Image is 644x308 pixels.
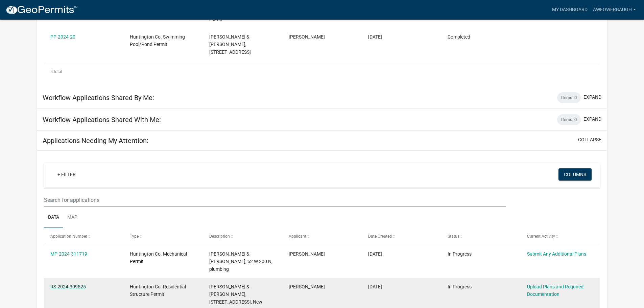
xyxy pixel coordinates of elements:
span: Current Activity [527,234,555,239]
a: + Filter [52,168,81,181]
span: 08/18/2024 [368,34,382,40]
a: Upload Plans and Required Documentation [527,284,583,297]
a: PP-2024-20 [50,34,75,40]
input: Search for applications [44,193,505,207]
button: collapse [578,136,601,143]
datatable-header-cell: Application Number [44,228,123,244]
span: Status [448,234,459,239]
span: Description [209,234,230,239]
span: In Progress [448,251,472,257]
span: Huntington Co. Residential Structure Permit [130,284,186,297]
span: 09/10/2024 [368,284,382,289]
span: In Progress [448,284,472,289]
span: Completed [448,34,470,40]
datatable-header-cell: Type [123,228,203,244]
datatable-header-cell: Description [203,228,282,244]
a: RS-2024-309525 [50,284,86,289]
h5: Workflow Applications Shared By Me: [43,94,154,102]
datatable-header-cell: Applicant [282,228,362,244]
a: MP-2024-311719 [50,251,87,257]
a: My Dashboard [549,3,590,16]
span: Applicant [289,234,306,239]
datatable-header-cell: Date Created [362,228,441,244]
span: Type [130,234,139,239]
span: Anthony Fowerbaugh [289,284,325,289]
span: Fowerbaugh, Anthony & Demara, 62 W 200 N, plumbing [209,251,272,272]
a: Map [63,207,81,229]
span: Fowerbaugh, Anthony & Demara, 200 N, Pond [209,34,251,55]
div: Items: 0 [557,114,581,125]
datatable-header-cell: Status [441,228,520,244]
div: 5 total [44,63,600,80]
span: Huntington Co. Mechanical Permit [130,251,187,264]
button: expand [583,116,601,123]
span: Anthony Fowerbaugh [289,251,325,257]
button: Columns [558,168,592,181]
span: Huntington Co. Swimming Pool/Pond Permit [130,34,185,47]
h5: Workflow Applications Shared With Me: [43,116,161,124]
button: expand [583,94,601,101]
a: Submit Any Additional Plans [527,251,586,257]
div: Items: 0 [557,92,581,103]
a: AWFowerbaugh [590,3,639,16]
a: Data [44,207,63,229]
span: 09/16/2024 [368,251,382,257]
h5: Applications Needing My Attention: [43,137,148,145]
datatable-header-cell: Current Activity [520,228,600,244]
span: Application Number [50,234,87,239]
span: Date Created [368,234,392,239]
span: Anthony Fowerbaugh [289,34,325,40]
